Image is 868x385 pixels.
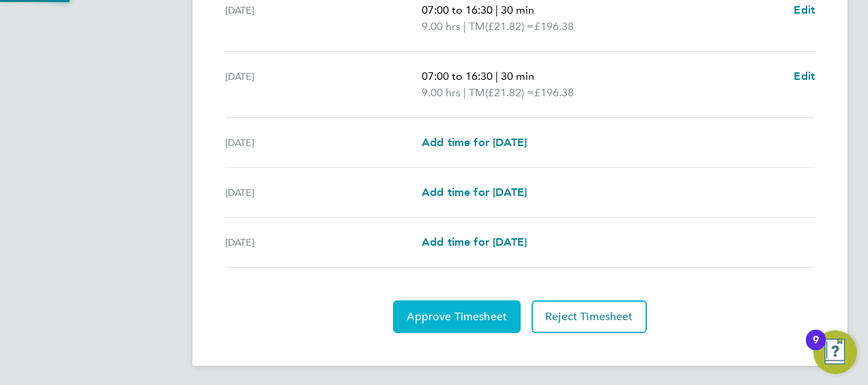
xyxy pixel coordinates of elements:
span: | [463,20,466,33]
a: Edit [794,68,815,85]
span: 9.00 hrs [422,20,461,33]
span: 30 min [501,70,534,83]
span: | [495,3,498,16]
span: (£21.82) = [485,86,534,99]
span: TM [469,85,485,101]
span: Edit [794,70,815,83]
div: [DATE] [225,184,422,201]
span: £196.38 [534,20,574,33]
a: Edit [794,2,815,18]
span: 07:00 to 16:30 [422,70,493,83]
a: Add time for [DATE] [422,134,527,151]
button: Approve Timesheet [393,300,521,333]
div: [DATE] [225,134,422,151]
span: Add time for [DATE] [422,136,527,149]
span: | [495,70,498,83]
span: Approve Timesheet [407,310,507,324]
span: (£21.82) = [485,20,534,33]
span: 07:00 to 16:30 [422,3,493,16]
button: Reject Timesheet [532,300,647,333]
a: Add time for [DATE] [422,184,527,201]
div: [DATE] [225,68,422,101]
span: £196.38 [534,86,574,99]
div: [DATE] [225,234,422,251]
div: [DATE] [225,2,422,35]
span: 30 min [501,3,534,16]
span: | [463,86,466,99]
span: Edit [794,3,815,16]
button: Open Resource Center, 9 new notifications [813,330,857,374]
span: Add time for [DATE] [422,236,527,248]
a: Add time for [DATE] [422,234,527,251]
span: Add time for [DATE] [422,186,527,199]
span: Reject Timesheet [545,310,633,324]
span: 9.00 hrs [422,86,461,99]
div: 9 [813,340,819,358]
span: TM [469,18,485,35]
